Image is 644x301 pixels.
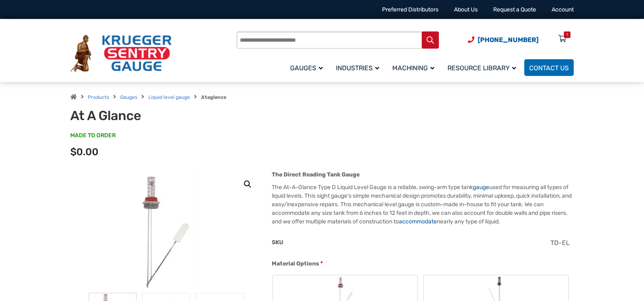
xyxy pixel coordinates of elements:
a: About Us [454,6,478,13]
span: MADE TO ORDER [70,132,116,140]
a: Gauges [285,58,331,77]
img: Krueger Sentry Gauge [70,35,172,72]
a: Industries [331,58,387,77]
img: At A Glance [117,170,215,293]
span: SKU [272,239,283,246]
a: Phone Number (920) 434-8860 [468,35,539,45]
a: View full-screen image gallery [240,177,255,192]
abbr: required [320,259,323,268]
a: Liquid level gauge [148,94,190,100]
h1: At A Glance [70,108,272,123]
span: Resource Library [447,64,516,72]
span: TD-EL [550,239,570,247]
a: Contact Us [524,59,574,76]
span: Material Options [272,260,319,267]
div: 1 [566,31,568,38]
a: Machining [387,58,443,77]
span: Gauges [290,64,323,72]
p: The At-A-Glance Type D Liquid Level Gauge is a reliable, swing-arm type tank used for measuring a... [272,183,574,226]
a: Gauges [120,94,137,100]
span: $0.00 [70,146,98,158]
a: accommodate [399,218,437,225]
strong: Ataglance [201,94,226,100]
a: gauge [473,184,489,191]
a: Request a Quote [493,6,536,13]
strong: The Direct Reading Tank Gauge [272,171,360,178]
a: Resource Library [443,58,524,77]
a: Products [88,94,109,100]
span: Industries [336,64,379,72]
span: Contact Us [529,64,569,72]
span: [PHONE_NUMBER] [478,36,539,44]
span: Machining [392,64,434,72]
a: Account [552,6,574,13]
a: Preferred Distributors [382,6,438,13]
